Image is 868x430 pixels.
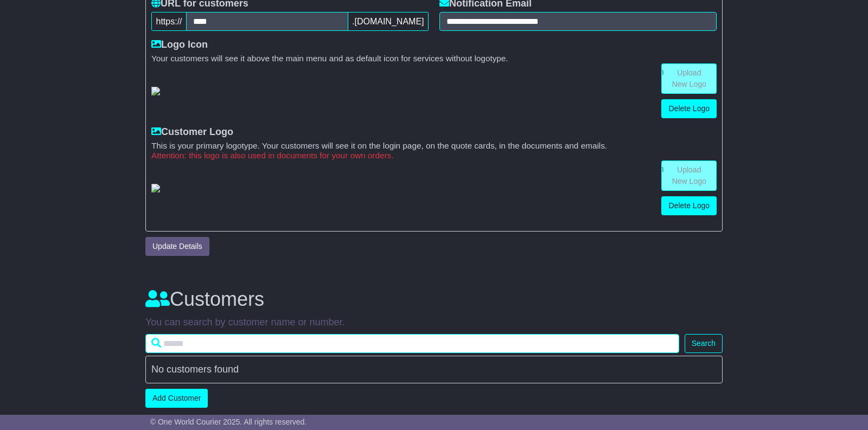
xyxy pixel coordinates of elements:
[145,389,208,408] a: Add Customer
[685,334,723,353] button: Search
[661,161,717,191] a: Upload New Logo
[661,63,717,94] a: Upload New Logo
[151,151,717,161] small: Attention: this logo is also used in documents for your own orders.
[151,364,717,376] div: No customers found
[150,418,307,426] span: © One World Courier 2025. All rights reserved.
[145,317,723,329] p: You can search by customer name or number.
[151,184,160,192] img: GetCustomerLogo
[151,87,160,95] img: GetResellerIconLogo
[151,126,233,138] label: Customer Logo
[661,196,717,215] a: Delete Logo
[151,54,717,63] small: Your customers will see it above the main menu and as default icon for services without logotype.
[145,237,209,256] button: Update Details
[151,39,208,51] label: Logo Icon
[151,12,187,31] span: https://
[145,288,723,310] h3: Customers
[348,12,429,31] span: .[DOMAIN_NAME]
[661,99,717,118] a: Delete Logo
[151,141,717,151] small: This is your primary logotype. Your customers will see it on the login page, on the quote cards, ...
